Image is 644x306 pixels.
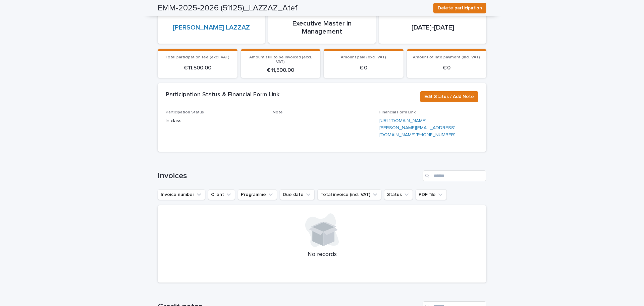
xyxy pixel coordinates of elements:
[158,171,420,181] h1: Invoices
[166,91,279,99] h2: Participation Status & Financial Form Link
[273,117,372,124] p: -
[162,65,233,71] p: € 11,500.00
[249,55,312,64] span: Amount still to be invoiced (excl. VAT)
[166,110,204,114] span: Participation Status
[411,65,483,71] p: € 0
[387,23,478,32] p: [DATE]-[DATE]
[165,55,229,59] span: Total participation fee (excl. VAT)
[416,189,447,200] button: PDF file
[379,110,416,114] span: Financial Form Link
[328,65,399,71] p: € 0
[317,189,381,200] button: Total invoice (incl. VAT)
[423,170,486,181] input: Search
[173,23,250,32] a: [PERSON_NAME] LAZZAZ
[166,117,265,124] p: In class
[420,91,478,102] button: Edit Status / Add Note
[433,3,486,13] button: Delete participation
[379,118,455,137] a: [URL][DOMAIN_NAME][PERSON_NAME][EMAIL_ADDRESS][DOMAIN_NAME][PHONE_NUMBER]
[384,189,413,200] button: Status
[424,93,474,100] span: Edit Status / Add Note
[166,251,478,258] p: No records
[276,19,368,36] p: Executive Master in Management
[245,67,317,73] p: € 11,500.00
[158,3,298,13] h2: EMM-2025-2026 (51125)_LAZZAZ_Atef
[238,189,277,200] button: Programme
[158,189,205,200] button: Invoice number
[413,55,480,59] span: Amount of late payment (incl. VAT)
[273,110,283,114] span: Note
[341,55,386,59] span: Amount paid (excl. VAT)
[438,5,482,11] span: Delete participation
[208,189,235,200] button: Client
[280,189,315,200] button: Due date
